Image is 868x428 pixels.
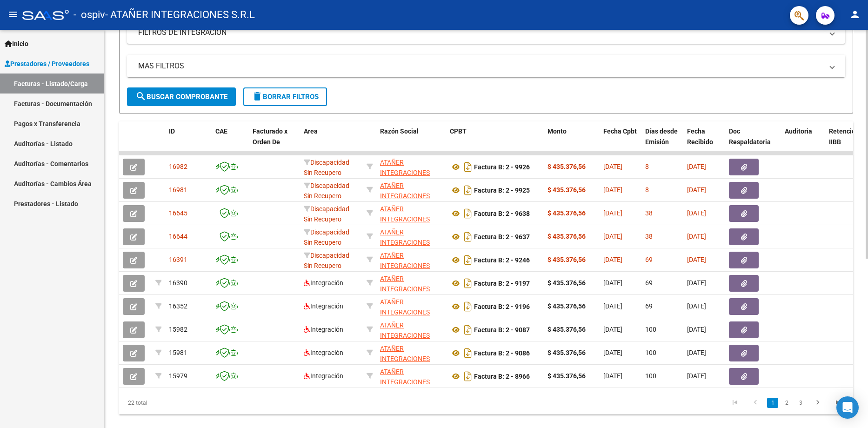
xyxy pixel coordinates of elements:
span: [DATE] [687,233,706,240]
span: 69 [645,279,653,287]
span: 100 [645,349,656,356]
span: [DATE] [603,163,622,170]
div: 30716229978 [380,297,442,316]
span: - ospiv [73,5,105,25]
div: 22 total [119,391,264,415]
span: Integración [304,349,343,356]
span: ID [169,127,175,135]
span: [DATE] [687,349,706,356]
strong: Factura B: 2 - 9246 [474,256,530,264]
span: [DATE] [687,372,706,380]
span: Días desde Emisión [645,127,678,146]
mat-icon: delete [252,91,263,102]
div: 30716229978 [380,157,442,177]
li: page 1 [766,395,780,411]
span: [DATE] [603,279,622,287]
div: 30716229978 [380,181,442,200]
mat-expansion-panel-header: MAS FILTROS [127,55,845,77]
span: 69 [645,302,653,310]
strong: Factura B: 2 - 8966 [474,373,530,380]
span: ATAÑER INTEGRACIONES S.R.L [380,205,430,234]
span: CAE [215,127,227,135]
span: ATAÑER INTEGRACIONES S.R.L [380,182,430,211]
span: 15981 [169,349,187,356]
i: Descargar documento [462,253,474,267]
span: [DATE] [603,233,622,240]
span: Auditoria [785,127,812,135]
datatable-header-cell: Monto [544,121,600,162]
datatable-header-cell: CPBT [446,121,544,162]
mat-icon: search [135,91,147,102]
span: ATAÑER INTEGRACIONES S.R.L [380,275,430,304]
span: [DATE] [687,256,706,263]
span: 100 [645,372,656,380]
span: [DATE] [603,256,622,263]
li: page 3 [794,395,808,411]
span: Discapacidad Sin Recupero [304,182,349,200]
strong: $ 435.376,56 [548,302,586,310]
span: 16352 [169,302,187,310]
a: go to last page [829,398,847,408]
span: [DATE] [687,302,706,310]
strong: Factura B: 2 - 9197 [474,280,530,287]
span: ATAÑER INTEGRACIONES S.R.L [380,321,430,350]
span: Integración [304,372,343,380]
i: Descargar documento [462,183,474,198]
span: [DATE] [687,163,706,170]
a: go to previous page [747,398,764,408]
datatable-header-cell: CAE [212,121,249,162]
span: Monto [548,127,567,135]
span: [DATE] [687,209,706,217]
datatable-header-cell: Auditoria [781,121,825,162]
div: Open Intercom Messenger [836,396,859,419]
div: 30716229978 [380,204,442,223]
datatable-header-cell: Fecha Recibido [683,121,725,162]
button: Buscar Comprobante [127,87,236,106]
span: 38 [645,233,653,240]
mat-panel-title: MAS FILTROS [138,61,823,71]
mat-icon: menu [7,9,19,20]
datatable-header-cell: ID [165,121,212,162]
div: 30716229978 [380,250,442,270]
span: 15979 [169,372,187,380]
i: Descargar documento [462,229,474,244]
div: 30716229978 [380,227,442,247]
li: page 2 [780,395,794,411]
datatable-header-cell: Area [300,121,363,162]
strong: $ 435.376,56 [548,372,586,380]
strong: $ 435.376,56 [548,349,586,356]
span: 16645 [169,209,187,217]
a: go to first page [726,398,744,408]
span: [DATE] [603,186,622,194]
span: 16982 [169,163,187,170]
strong: $ 435.376,56 [548,256,586,263]
strong: $ 435.376,56 [548,209,586,217]
i: Descargar documento [462,369,474,384]
span: Fecha Recibido [687,127,713,146]
span: ATAÑER INTEGRACIONES S.R.L [380,252,430,281]
span: 8 [645,186,649,194]
span: [DATE] [687,279,706,287]
a: 2 [781,398,792,408]
span: [DATE] [687,186,706,194]
span: Buscar Comprobante [135,93,227,101]
span: Prestadores / Proveedores [5,59,89,69]
div: 30716229978 [380,320,442,340]
span: ATAÑER INTEGRACIONES S.R.L [380,159,430,187]
span: [DATE] [603,326,622,333]
span: 16390 [169,279,187,287]
i: Descargar documento [462,206,474,221]
span: Discapacidad Sin Recupero [304,252,349,270]
datatable-header-cell: Facturado x Orden De [249,121,300,162]
span: Doc Respaldatoria [729,127,771,146]
span: 16644 [169,233,187,240]
span: 38 [645,209,653,217]
span: Borrar Filtros [252,93,319,101]
span: ATAÑER INTEGRACIONES S.R.L [380,345,430,374]
strong: Factura B: 2 - 9637 [474,233,530,241]
span: Area [304,127,318,135]
mat-panel-title: FILTROS DE INTEGRACION [138,27,823,38]
span: ATAÑER INTEGRACIONES S.R.L [380,298,430,327]
span: CPBT [450,127,467,135]
div: 30716229978 [380,367,442,386]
